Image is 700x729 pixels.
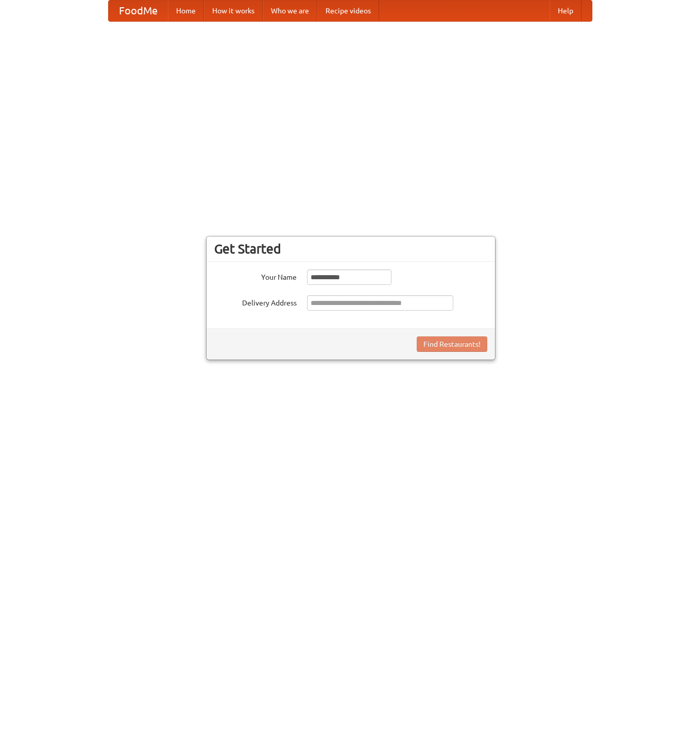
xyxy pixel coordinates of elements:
h3: Get Started [214,241,487,257]
button: Find Restaurants! [417,336,487,352]
a: Home [168,1,204,21]
a: Who we are [263,1,317,21]
a: Help [550,1,582,21]
a: FoodMe [109,1,168,21]
label: Your Name [214,269,297,282]
a: Recipe videos [317,1,379,21]
a: How it works [204,1,263,21]
label: Delivery Address [214,295,297,308]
